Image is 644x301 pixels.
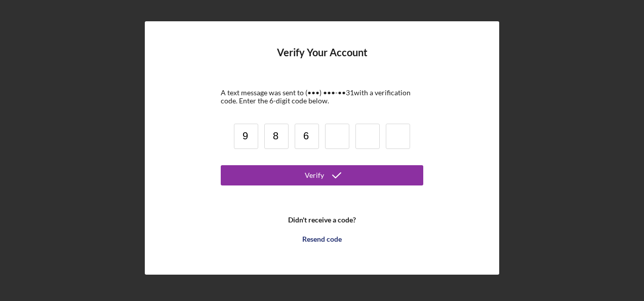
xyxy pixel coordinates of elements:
[221,229,423,249] button: Resend code
[302,229,342,249] div: Resend code
[288,216,356,224] b: Didn't receive a code?
[277,47,368,73] h4: Verify Your Account
[305,165,324,185] div: Verify
[221,165,423,185] button: Verify
[221,89,423,105] div: A text message was sent to (•••) •••-•• 31 with a verification code. Enter the 6-digit code below.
